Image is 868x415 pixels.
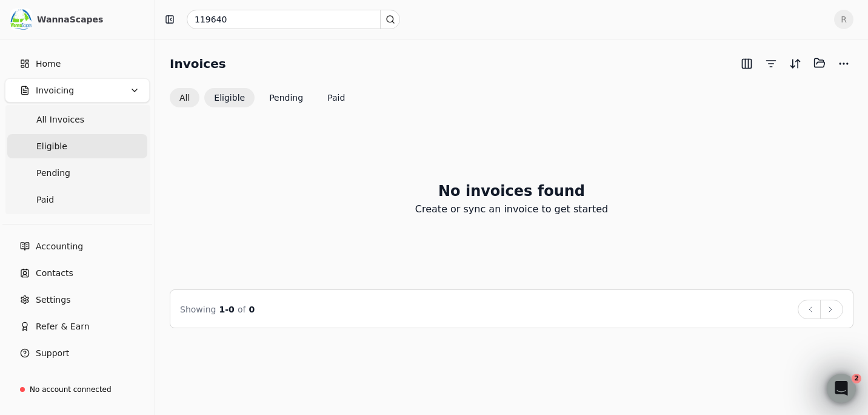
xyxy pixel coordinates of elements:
iframe: Intercom live chat [827,374,856,403]
input: Search [187,10,400,29]
a: Home [5,52,150,76]
a: All Invoices [7,107,147,132]
span: 0 [249,305,255,314]
a: Eligible [7,134,147,158]
span: Contacts [36,267,73,280]
button: More [834,54,853,73]
a: Contacts [5,261,150,285]
span: Refer & Earn [36,320,90,333]
a: Pending [7,161,147,185]
button: Refer & Earn [5,314,150,339]
button: Eligible [204,88,255,107]
span: Settings [36,294,70,306]
button: All [170,88,199,107]
h2: No invoices found [438,180,585,202]
div: No account connected [30,384,112,395]
button: Invoicing [5,78,150,103]
span: Invoicing [36,84,74,97]
a: Settings [5,288,150,312]
a: Accounting [5,234,150,258]
span: 2 [852,374,861,383]
button: R [834,10,853,29]
button: Paid [318,88,355,107]
img: c78f061d-795f-4796-8eaa-878e83f7b9c5.png [10,8,32,30]
span: 1 - 0 [219,305,235,314]
span: Pending [36,167,70,180]
a: Paid [7,187,147,212]
div: Invoice filter options [170,88,355,107]
button: Pending [259,88,313,107]
span: All Invoices [36,113,84,126]
button: Sort [786,54,805,73]
span: Home [36,58,61,70]
a: No account connected [5,379,150,400]
p: Create or sync an invoice to get started [415,202,608,217]
span: Accounting [36,240,83,253]
span: Support [36,347,69,360]
span: of [238,305,246,314]
h2: Invoices [170,54,226,73]
div: WannaScapes [37,13,144,25]
button: Support [5,341,150,365]
span: Eligible [36,140,67,153]
span: Paid [36,194,54,206]
span: Showing [180,305,216,314]
button: Batch (0) [810,53,829,73]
